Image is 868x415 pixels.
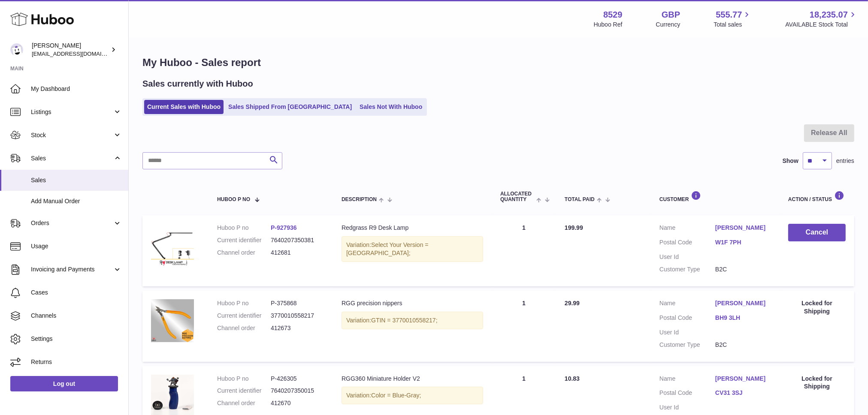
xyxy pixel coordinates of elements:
[217,387,271,395] dt: Current identifier
[31,176,122,184] span: Sales
[810,9,848,21] span: 18,235.07
[342,197,377,202] span: Description
[342,375,483,383] div: RGG360 Miniature Holder V2
[31,197,122,205] span: Add Manual Order
[603,9,623,21] strong: 8529
[565,224,583,231] span: 199.99
[217,197,250,202] span: Huboo P no
[10,43,23,56] img: admin@redgrass.ch
[788,299,846,316] div: Locked for Shipping
[342,299,483,307] div: RGG precision nippers
[492,291,556,362] td: 1
[659,403,715,412] dt: User Id
[565,197,595,202] span: Total paid
[142,56,854,69] h1: My Huboo - Sales report
[715,265,771,274] dd: B2C
[217,299,271,307] dt: Huboo P no
[31,289,122,297] span: Cases
[659,265,715,274] dt: Customer Type
[715,341,771,349] dd: B2C
[659,299,715,310] dt: Name
[715,224,771,232] a: [PERSON_NAME]
[788,191,846,202] div: Action / Status
[659,375,715,385] dt: Name
[788,224,846,241] button: Cancel
[151,224,194,267] img: R9-desk-lamp-content.jpg
[715,299,771,307] a: [PERSON_NAME]
[714,9,752,29] a: 555.77 Total sales
[271,236,324,244] dd: 7640207350381
[31,312,122,320] span: Channels
[271,312,324,320] dd: 3770010558217
[357,100,425,114] a: Sales Not With Huboo
[659,328,715,337] dt: User Id
[217,324,271,332] dt: Channel order
[271,375,324,383] dd: P-426305
[788,375,846,391] div: Locked for Shipping
[715,238,771,247] a: W1F 7PH
[144,100,224,114] a: Current Sales with Huboo
[565,300,580,307] span: 29.99
[31,219,113,227] span: Orders
[32,42,109,58] div: [PERSON_NAME]
[271,224,297,231] a: P-927936
[342,387,483,404] div: Variation:
[342,312,483,329] div: Variation:
[142,78,253,90] h2: Sales currently with Huboo
[10,376,118,391] a: Log out
[217,375,271,383] dt: Huboo P no
[662,9,680,21] strong: GBP
[715,375,771,383] a: [PERSON_NAME]
[32,50,126,57] span: [EMAIL_ADDRESS][DOMAIN_NAME]
[31,358,122,366] span: Returns
[659,191,771,202] div: Customer
[714,21,752,29] span: Total sales
[217,312,271,320] dt: Current identifier
[225,100,355,114] a: Sales Shipped From [GEOGRAPHIC_DATA]
[715,314,771,322] a: BH9 3LH
[342,236,483,262] div: Variation:
[342,224,483,232] div: Redgrass R9 Desk Lamp
[271,399,324,407] dd: 412670
[716,9,742,21] span: 555.77
[217,399,271,407] dt: Channel order
[31,154,113,162] span: Sales
[783,157,798,165] label: Show
[151,299,194,342] img: RGG-nippers-cutter-miniature-precision-tool.jpg
[217,224,271,232] dt: Huboo P no
[217,249,271,257] dt: Channel order
[659,314,715,324] dt: Postal Code
[659,224,715,234] dt: Name
[715,389,771,397] a: CV31 3SJ
[659,341,715,349] dt: Customer Type
[271,387,324,395] dd: 7640207350015
[31,335,122,343] span: Settings
[500,191,534,202] span: ALLOCATED Quantity
[594,21,623,29] div: Huboo Ref
[659,253,715,261] dt: User Id
[271,324,324,332] dd: 412673
[659,389,715,399] dt: Postal Code
[656,21,680,29] div: Currency
[565,375,580,382] span: 10.83
[271,249,324,257] dd: 412681
[659,238,715,249] dt: Postal Code
[31,85,122,93] span: My Dashboard
[836,157,854,165] span: entries
[346,241,429,256] span: Select Your Version = [GEOGRAPHIC_DATA];
[785,21,858,29] span: AVAILABLE Stock Total
[31,108,113,116] span: Listings
[31,265,113,274] span: Invoicing and Payments
[31,242,122,250] span: Usage
[31,131,113,139] span: Stock
[492,215,556,286] td: 1
[371,317,438,324] span: GTIN = 3770010558217;
[785,9,858,29] a: 18,235.07 AVAILABLE Stock Total
[371,392,421,399] span: Color = Blue-Gray;
[271,299,324,307] dd: P-375868
[217,236,271,244] dt: Current identifier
